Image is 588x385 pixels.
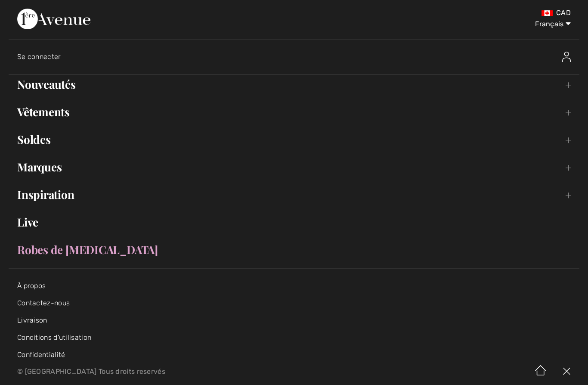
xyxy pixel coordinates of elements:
[9,158,579,177] a: Marques
[17,369,345,375] p: © [GEOGRAPHIC_DATA] Tous droits reservés
[9,102,579,121] a: Vêtements
[17,299,70,307] a: Contactez-nous
[17,43,579,71] a: Se connecterSe connecter
[17,282,46,290] a: À propos
[528,358,554,385] img: Accueil
[9,75,579,94] a: Nouveautés
[9,213,579,232] a: Live
[17,333,91,342] a: Conditions d'utilisation
[9,240,579,259] a: Robes de [MEDICAL_DATA]
[17,53,61,61] span: Se connecter
[554,358,579,385] img: X
[345,9,571,17] div: CAD
[17,351,65,359] a: Confidentialité
[17,316,47,324] a: Livraison
[17,9,90,29] img: 1ère Avenue
[562,52,571,62] img: Se connecter
[9,130,579,149] a: Soldes
[9,185,579,204] a: Inspiration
